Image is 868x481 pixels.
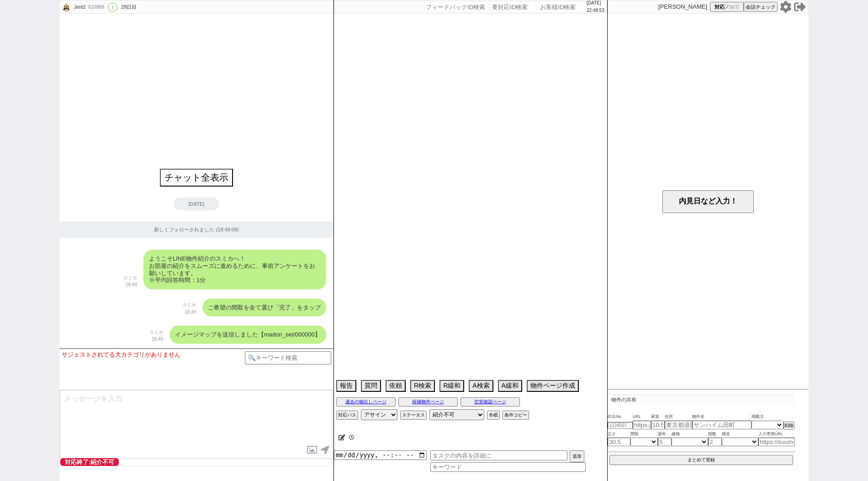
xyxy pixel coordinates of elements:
button: A緩和 [498,380,522,392]
p: スミカ [123,274,137,282]
span: 建物 [672,431,708,438]
span: 物件名 [692,413,752,421]
input: タスクの内容を詳細に [430,450,567,460]
span: 掲載元 [752,413,764,421]
span: 対応終了:紹介不可 [60,458,119,466]
span: 間取 [630,431,658,438]
input: https://suumo.jp/chintai/jnc_000022489271 [758,438,795,446]
span: 練習 [730,4,740,11]
div: ご希望の間取を全て選び「完了」をタップ [202,299,326,317]
input: 2 [708,438,722,446]
input: キーワード [430,462,586,472]
span: 住所 [665,413,692,421]
input: サンハイム田町 [692,421,752,429]
div: 新しくフォローされました (18:49:09) [59,221,333,238]
span: 広さ [608,431,630,438]
span: 入力専用URL [758,431,795,438]
button: ステータス [400,411,427,420]
input: 東京都港区海岸３ [665,421,692,429]
span: 階数 [708,431,722,438]
span: 会話チェック [746,4,776,11]
button: 空室確認ページ [460,397,520,406]
p: 18:49 [149,336,163,343]
input: 🔍キーワード検索 [245,351,331,364]
p: 18:49 [182,309,196,316]
span: 吹出No [608,413,633,421]
p: 18:49 [123,281,137,289]
p: 物件の共有 [608,394,795,405]
div: ! [108,3,117,12]
p: スミカ [182,301,196,309]
div: サジェストされてる大カテゴリがありません [62,351,245,358]
button: 削除 [783,422,794,430]
span: URL [633,413,651,421]
button: 条件コピー [503,411,529,420]
button: 過去の物出しページ [336,397,396,406]
button: チャット全表示 [160,169,233,187]
div: ようこそLINE物件紹介のスミカへ！ お部屋の紹介をスムーズに進めるために、事前アンケートをお願いしています。 ※平均回答時間：1分 [143,250,326,289]
span: 対応 [715,4,725,11]
input: フィードバックID検索 [424,1,488,12]
p: [PERSON_NAME] [658,3,707,11]
p: スミカ [149,329,163,336]
input: 要対応ID検索 [491,1,536,12]
button: 依頼 [386,380,406,392]
button: 内見日など入力！ [662,190,754,213]
input: 30.5 [608,438,630,446]
button: R緩和 [439,380,464,392]
button: 冬眠 [487,411,500,420]
input: 5 [658,438,672,446]
button: 候補物件ページ [398,397,458,406]
img: 0hokOiAfscMERiEB-SZy9OOxJAMy5BYWlWHSR_cAMQaXYLd3QbSyUrJV4XO3dcdSQXRnB9JwBCPCRuA0cifEbMcGUgbnBbJ38... [61,2,71,12]
button: A検索 [469,380,493,392]
input: お客様ID検索 [539,1,584,12]
input: 10.5 [651,421,665,429]
div: イメージマップを送信しました【madori_set/000000】 [169,326,326,344]
div: Jent2 [73,4,85,11]
button: R検索 [410,380,435,392]
button: 質問 [361,380,381,392]
div: [DATE] [174,198,219,210]
button: 会話チェック [744,2,778,12]
button: 報告 [336,380,356,392]
button: まとめて登録 [609,455,793,465]
button: 物件ページ作成 [527,380,579,392]
div: 610968 [85,4,106,11]
span: 構造 [722,431,758,438]
input: https://suumo.jp/chintai/jnc_000022489271 [633,421,651,429]
button: 対応／練習 [710,2,744,12]
button: 追加 [570,450,584,462]
span: 築年 [658,431,672,438]
p: 22:48:53 [587,7,604,14]
input: 1234567 [608,422,633,429]
div: 28日目 [121,4,137,11]
button: 対応パス [336,411,358,420]
span: 家賃 [651,413,665,421]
